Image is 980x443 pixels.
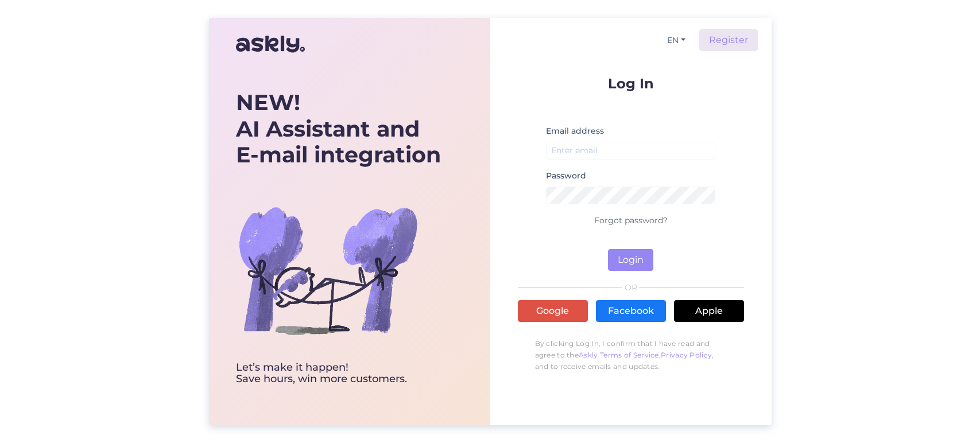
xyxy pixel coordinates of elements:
[663,32,690,49] button: EN
[236,89,300,116] b: NEW!
[661,351,712,359] a: Privacy Policy
[596,300,666,322] a: Facebook
[674,300,744,322] a: Apple
[236,30,305,58] img: Askly
[546,170,586,182] label: Password
[236,90,441,168] div: AI Assistant and E-mail integration
[594,215,668,226] a: Forgot password?
[518,300,588,322] a: Google
[518,76,744,91] p: Log In
[579,351,659,359] a: Askly Terms of Service
[699,29,758,51] a: Register
[236,362,441,385] div: Let’s make it happen! Save hours, win more customers.
[236,178,420,362] img: bg-askly
[518,332,744,378] p: By clicking Log In, I confirm that I have read and agree to the , , and to receive emails and upd...
[608,249,653,271] button: Login
[546,142,716,160] input: Enter email
[546,125,604,137] label: Email address
[622,283,639,292] span: OR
